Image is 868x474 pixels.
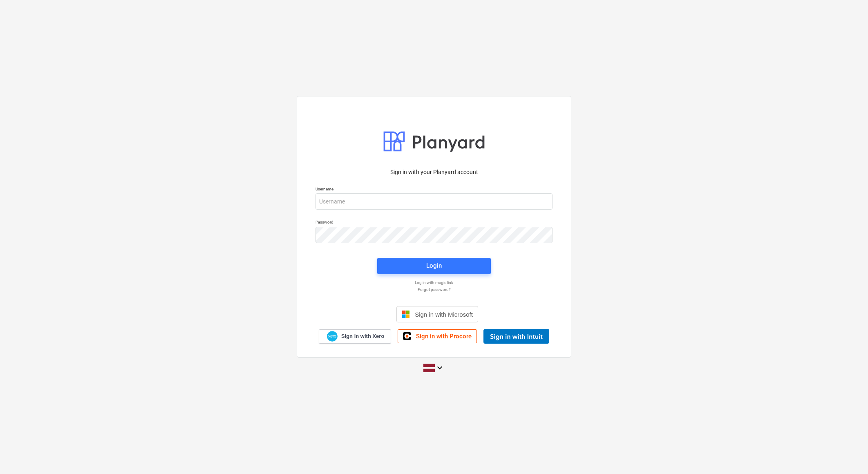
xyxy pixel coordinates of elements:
[315,219,553,226] p: Password
[319,329,391,344] a: Sign in with Xero
[315,193,553,210] input: Username
[315,168,553,177] p: Sign in with your Planyard account
[377,258,491,274] button: Login
[327,331,338,342] img: Xero logo
[341,333,384,340] span: Sign in with Xero
[435,363,445,373] i: keyboard_arrow_down
[311,287,557,292] a: Forgot password?
[415,311,473,318] span: Sign in with Microsoft
[416,333,472,340] span: Sign in with Procore
[315,186,553,193] p: Username
[402,310,410,318] img: Microsoft logo
[398,329,477,343] a: Sign in with Procore
[311,280,557,285] a: Log in with magic link
[426,260,442,271] div: Login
